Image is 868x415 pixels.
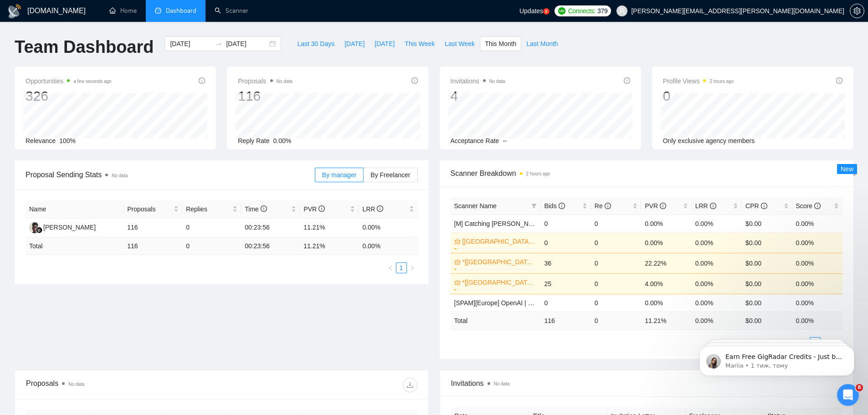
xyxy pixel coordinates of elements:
[526,171,550,176] time: 2 hours ago
[761,203,767,209] span: info-circle
[692,312,742,329] td: 0.00 %
[300,218,359,237] td: 11.21%
[837,384,859,406] iframe: Intercom live chat
[641,294,691,312] td: 0.00%
[695,202,716,210] span: LRR
[544,202,565,210] span: Bids
[454,299,577,307] a: [SPAM][Europe] OpenAI | Generative AI ML
[359,237,417,255] td: 0.00 %
[531,203,537,209] span: filter
[540,294,591,312] td: 0
[226,39,267,49] input: End date
[123,218,182,237] td: 116
[454,279,461,286] span: crown
[558,7,565,15] img: upwork-logo.png
[241,218,300,237] td: 00:23:56
[26,76,112,87] span: Opportunities
[521,36,563,51] button: Last Month
[540,215,591,232] td: 0
[199,77,205,84] span: info-circle
[745,202,767,210] span: CPR
[796,202,821,210] span: Score
[462,236,535,246] a: [[GEOGRAPHIC_DATA]/[GEOGRAPHIC_DATA]] SV/Web Development
[692,232,742,253] td: 0.00%
[663,76,734,87] span: Profile Views
[451,312,541,329] td: Total
[375,39,395,49] span: [DATE]
[451,76,505,87] span: Invitations
[462,277,535,287] a: *[[GEOGRAPHIC_DATA]/[GEOGRAPHIC_DATA]] AI Agent Development
[792,232,842,253] td: 0.00%
[529,199,539,213] span: filter
[641,215,691,232] td: 0.00%
[396,262,407,273] li: 1
[545,10,548,14] text: 5
[792,312,842,329] td: 0.00 %
[166,7,196,15] span: Dashboard
[742,294,792,312] td: $0.00
[377,205,383,212] span: info-circle
[215,7,248,15] a: searchScanner
[526,39,558,49] span: Last Month
[26,378,221,392] div: Proposals
[322,171,356,179] span: By manager
[127,204,172,214] span: Proposals
[605,203,611,209] span: info-circle
[385,262,396,273] li: Previous Page
[454,202,497,210] span: Scanner Name
[692,253,742,273] td: 0.00%
[182,218,241,237] td: 0
[362,205,383,213] span: LRR
[43,222,96,232] div: [PERSON_NAME]
[814,203,821,209] span: info-circle
[400,36,440,51] button: This Week
[660,203,666,209] span: info-circle
[454,259,461,265] span: crown
[559,203,565,209] span: info-circle
[26,137,56,144] span: Relevance
[300,237,359,255] td: 11.21 %
[112,173,128,178] span: No data
[277,79,293,84] span: No data
[742,215,792,232] td: $0.00
[318,205,325,212] span: info-circle
[591,215,641,232] td: 0
[370,171,410,179] span: By Freelancer
[451,378,842,389] span: Invitations
[451,87,505,105] div: 4
[411,77,418,84] span: info-circle
[26,169,315,180] span: Proposal Sending Stats
[856,384,863,391] span: 8
[792,273,842,294] td: 0.00%
[591,294,641,312] td: 0
[454,238,461,245] span: crown
[15,36,154,58] h1: Team Dashboard
[597,6,607,16] span: 379
[543,8,550,15] a: 5
[480,36,521,51] button: This Month
[591,232,641,253] td: 0
[540,312,591,329] td: 116
[29,222,41,233] img: AK
[850,7,864,15] span: setting
[641,273,691,294] td: 4.00%
[385,262,396,273] button: left
[344,39,365,49] span: [DATE]
[742,273,792,294] td: $0.00
[540,273,591,294] td: 25
[440,36,480,51] button: Last Week
[186,204,231,214] span: Replies
[451,168,843,179] span: Scanner Breakdown
[407,262,418,273] li: Next Page
[489,79,505,84] span: No data
[540,253,591,273] td: 36
[238,87,292,105] div: 116
[36,227,42,233] img: gigradar-bm.png
[462,257,535,267] a: *[[GEOGRAPHIC_DATA]] AI & Machine Learning Software
[485,39,516,49] span: This Month
[182,200,241,218] th: Replies
[709,79,734,84] time: 2 hours ago
[396,263,406,273] a: 1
